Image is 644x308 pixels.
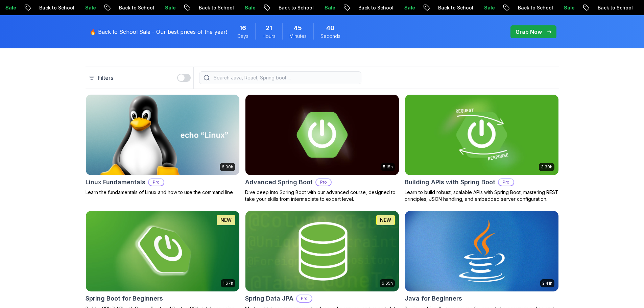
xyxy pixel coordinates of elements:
p: 🔥 Back to School Sale - Our best prices of the year! [90,28,227,36]
span: Hours [262,33,276,40]
p: Pro [316,179,331,186]
input: Search Java, React, Spring boot ... [212,74,357,81]
h2: Spring Boot for Beginners [86,294,163,303]
p: 6.65h [382,281,393,286]
p: Back to School [431,4,477,11]
img: Linux Fundamentals card [86,95,239,175]
span: 16 Days [239,23,246,33]
img: Java for Beginners card [405,211,558,291]
p: Sale [477,4,499,11]
h2: Building APIs with Spring Boot [405,177,495,187]
p: Sale [158,4,180,11]
h2: Java for Beginners [405,294,462,303]
img: Advanced Spring Boot card [245,95,399,175]
span: 45 Minutes [294,23,302,33]
span: 21 Hours [266,23,272,33]
p: Dive deep into Spring Boot with our advanced course, designed to take your skills from intermedia... [245,189,399,203]
p: Sale [397,4,419,11]
a: Linux Fundamentals card6.00hLinux FundamentalsProLearn the fundamentals of Linux and how to use t... [86,94,240,196]
img: Spring Boot for Beginners card [86,211,239,291]
span: Days [237,33,248,40]
span: Seconds [320,33,340,40]
p: Filters [98,74,113,82]
p: 6.00h [222,164,233,170]
p: Sale [238,4,259,11]
p: Back to School [32,4,78,11]
p: 2.41h [542,281,552,286]
a: Building APIs with Spring Boot card3.30hBuilding APIs with Spring BootProLearn to build robust, s... [405,94,559,203]
img: Spring Data JPA card [245,211,399,291]
img: Building APIs with Spring Boot card [405,95,558,175]
p: 5.18h [383,164,393,170]
p: Back to School [271,4,317,11]
p: 1.67h [223,281,233,286]
p: NEW [220,217,232,223]
h2: Spring Data JPA [245,294,293,303]
p: 3.30h [541,164,552,170]
p: Sale [317,4,339,11]
a: Advanced Spring Boot card5.18hAdvanced Spring BootProDive deep into Spring Boot with our advanced... [245,94,399,203]
p: Learn to build robust, scalable APIs with Spring Boot, mastering REST principles, JSON handling, ... [405,189,559,203]
p: Pro [297,295,312,302]
p: Sale [78,4,100,11]
h2: Advanced Spring Boot [245,177,313,187]
p: Grab Now [516,28,542,36]
span: Minutes [289,33,307,40]
span: 40 Seconds [326,23,335,33]
p: Pro [149,179,164,186]
h2: Linux Fundamentals [86,177,145,187]
p: Back to School [511,4,557,11]
p: Learn the fundamentals of Linux and how to use the command line [86,189,240,196]
p: Back to School [112,4,158,11]
p: Back to School [192,4,238,11]
p: Pro [499,179,514,186]
p: NEW [380,217,391,223]
p: Back to School [351,4,397,11]
p: Sale [557,4,578,11]
p: Back to School [591,4,637,11]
